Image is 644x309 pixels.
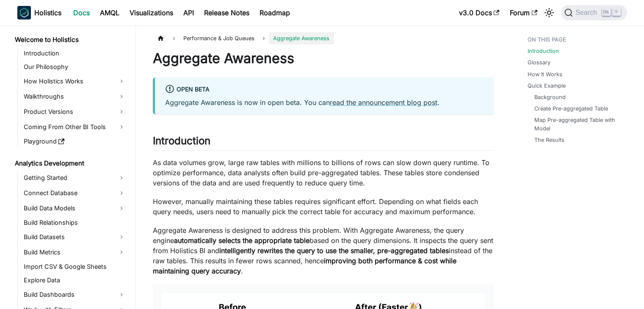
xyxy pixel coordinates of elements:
span: Performance & Job Queues [179,32,259,44]
a: Welcome to Holistics [12,34,128,46]
strong: intelligently rewrites the query to use the smaller, pre-aggregated tables [219,246,449,255]
a: Analytics Development [12,157,128,169]
a: Coming From Other BI Tools [21,120,128,134]
a: Our Philosophy [21,61,128,73]
a: Background [534,93,566,101]
h1: Aggregate Awareness [153,50,494,67]
h2: Introduction [153,135,494,151]
a: Forum [505,6,542,19]
a: Build Relationships [21,217,128,229]
a: The Results [534,136,564,144]
a: Home page [153,32,169,44]
a: read the announcement blog post [330,98,437,107]
a: API [178,6,199,19]
kbd: K [612,8,621,16]
span: Aggregate Awareness [269,32,334,44]
a: AMQL [95,6,124,19]
a: Build Dashboards [21,288,128,301]
a: How Holistics Works [21,74,128,88]
p: Aggregate Awareness is now in open beta. You can . [165,97,484,108]
a: Connect Database [21,186,128,200]
span: Search [573,9,602,17]
a: Visualizations [124,6,178,19]
a: Build Metrics [21,246,128,259]
a: Roadmap [254,6,295,19]
div: Open Beta [165,84,484,95]
b: Holistics [34,8,61,18]
a: How It Works [528,70,562,78]
p: As data volumes grow, large raw tables with millions to billions of rows can slow down query runt... [153,157,494,188]
a: Getting Started [21,171,128,185]
p: However, manually maintaining these tables requires significant effort. Depending on what fields ... [153,196,494,217]
nav: Breadcrumbs [153,32,494,44]
a: Introduction [21,47,128,59]
button: Switch between dark and light mode (currently light mode) [542,6,556,19]
a: Import CSV & Google Sheets [21,261,128,273]
strong: automatically selects the appropriate table [174,236,310,245]
a: Glossary [528,58,550,66]
a: HolisticsHolistics [17,6,61,19]
a: v3.0 Docs [454,6,505,19]
a: Quick Example [528,82,566,90]
a: Introduction [528,47,559,55]
a: Create Pre-aggregated Table [534,105,608,113]
button: Search (Ctrl+K) [561,5,627,20]
a: Walkthroughs [21,90,128,103]
a: Explore Data [21,274,128,286]
a: Product Versions [21,105,128,119]
a: Docs [68,6,95,19]
a: Build Datasets [21,230,128,244]
nav: Docs sidebar [9,25,136,309]
p: Aggregate Awareness is designed to address this problem. With Aggregate Awareness, the query engi... [153,225,494,276]
a: Playground [21,135,128,147]
a: Build Data Models [21,201,128,215]
a: Release Notes [199,6,254,19]
img: Holistics [17,6,31,19]
a: Map Pre-aggregated Table with Model [534,116,619,132]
